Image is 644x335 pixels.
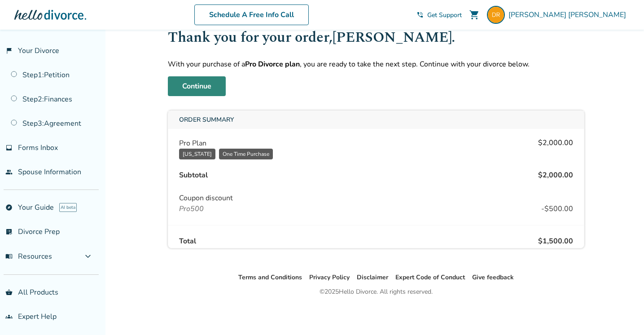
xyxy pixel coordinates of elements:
span: explore [5,204,13,211]
span: AI beta [59,203,77,212]
strong: Pro Divorce plan [245,59,300,69]
a: Continue [168,76,226,96]
div: $1,500.00 [538,236,573,246]
li: Give feedback [472,272,514,283]
div: © 2025 Hello Divorce. All rights reserved. [320,287,433,297]
div: [US_STATE] [179,149,215,159]
span: Pro Plan [179,138,273,149]
span: inbox [5,144,13,151]
span: menu_book [5,253,13,260]
div: One Time Purchase [219,149,273,159]
span: shopping_cart [469,9,480,20]
a: Terms and Conditions [238,273,302,282]
a: phone_in_talkGet Support [416,11,462,19]
iframe: Chat Widget [599,292,644,335]
h1: Thank you for your order, [PERSON_NAME] . [168,26,584,48]
span: Coupon discount [179,193,573,203]
p: With your purchase of a , you are ready to take the next step. Continue with your divorce below. [168,59,584,69]
span: groups [5,313,13,320]
div: Order Summary [168,111,584,129]
span: Pro500 [179,203,204,214]
div: Subtotal [179,170,208,180]
a: Expert Code of Conduct [395,273,465,282]
a: Privacy Policy [309,273,350,282]
a: Schedule A Free Info Call [194,4,309,25]
div: $2,000.00 [538,138,573,159]
span: expand_more [83,251,93,262]
li: Disclaimer [357,272,388,283]
div: Total [179,236,196,246]
img: dorothy.radke@gmail.com [487,6,505,24]
span: Forms Inbox [18,143,58,153]
span: Get Support [427,11,462,19]
span: list_alt_check [5,228,13,235]
span: Resources [5,251,52,261]
span: [PERSON_NAME] [PERSON_NAME] [508,10,630,20]
span: people [5,168,13,176]
span: phone_in_talk [416,11,424,18]
span: shopping_basket [5,289,13,296]
div: - $500.00 [541,203,573,214]
span: flag_2 [5,47,13,54]
div: $2,000.00 [538,170,573,180]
